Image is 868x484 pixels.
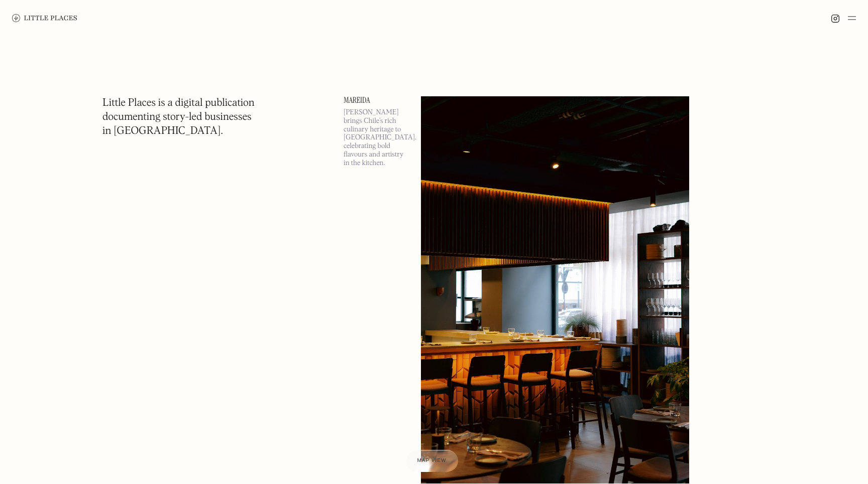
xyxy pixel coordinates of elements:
[405,450,459,472] a: Map view
[102,96,255,138] h1: Little Places is a digital publication documenting story-led businesses in [GEOGRAPHIC_DATA].
[417,458,447,463] span: Map view
[344,108,409,168] p: [PERSON_NAME] brings Chile’s rich culinary heritage to [GEOGRAPHIC_DATA], celebrating bold flavou...
[421,96,689,483] img: Mareida
[344,96,409,104] a: Mareida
